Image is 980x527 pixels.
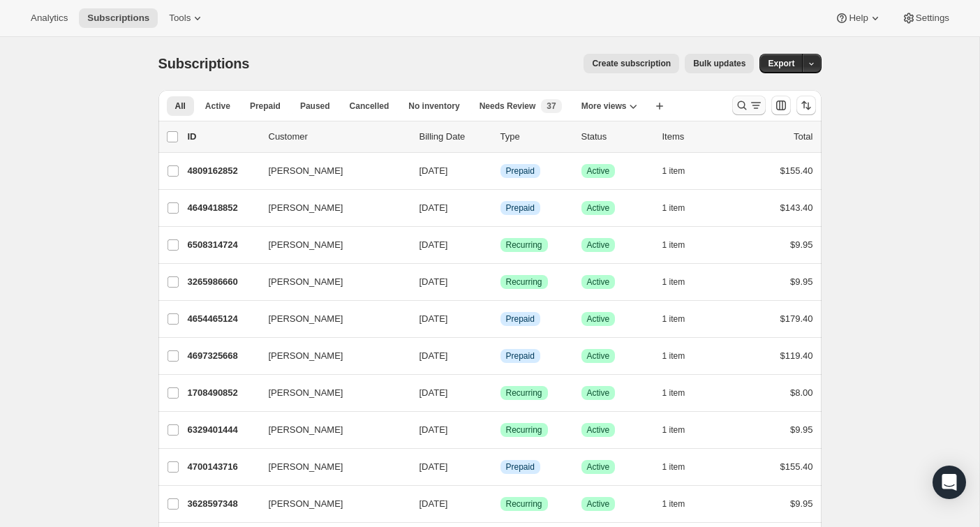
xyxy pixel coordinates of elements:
span: Active [587,461,610,473]
span: Recurring [506,424,542,436]
span: [PERSON_NAME] [269,238,343,252]
span: Settings [916,13,949,24]
span: [PERSON_NAME] [269,386,343,400]
span: [PERSON_NAME] [269,164,343,178]
span: [DATE] [420,424,448,435]
span: 1 item [662,276,685,288]
span: Paused [300,101,330,112]
p: Status [581,130,651,144]
span: [DATE] [420,461,448,472]
span: [DATE] [420,202,448,213]
button: 1 item [662,457,701,477]
p: 6329401444 [188,423,258,437]
span: [PERSON_NAME] [269,497,343,511]
div: 6508314724[PERSON_NAME][DATE]SuccessRecurringSuccessActive1 item$9.95 [188,235,813,255]
span: 1 item [662,424,685,436]
span: Create subscription [592,58,671,69]
span: 1 item [662,387,685,399]
span: Active [205,101,230,112]
p: 3265986660 [188,275,258,289]
span: [DATE] [420,165,448,176]
button: 1 item [662,494,701,514]
span: Prepaid [506,202,535,214]
div: 3628597348[PERSON_NAME][DATE]SuccessRecurringSuccessActive1 item$9.95 [188,494,813,514]
button: 1 item [662,309,701,329]
button: [PERSON_NAME] [260,419,400,441]
button: [PERSON_NAME] [260,493,400,515]
button: 1 item [662,272,701,292]
span: Active [587,350,610,362]
p: 3628597348 [188,497,258,511]
button: [PERSON_NAME] [260,271,400,293]
span: $155.40 [780,461,813,472]
button: [PERSON_NAME] [260,197,400,219]
span: Help [849,13,868,24]
span: Export [768,58,794,69]
p: 4697325668 [188,349,258,363]
span: [DATE] [420,387,448,398]
span: Prepaid [506,165,535,177]
span: $9.95 [790,276,813,287]
div: 4654465124[PERSON_NAME][DATE]InfoPrepaidSuccessActive1 item$179.40 [188,309,813,329]
div: 6329401444[PERSON_NAME][DATE]SuccessRecurringSuccessActive1 item$9.95 [188,420,813,440]
span: Prepaid [506,313,535,325]
span: [PERSON_NAME] [269,349,343,363]
button: [PERSON_NAME] [260,345,400,367]
button: Search and filter results [732,96,766,115]
button: Tools [161,8,213,28]
span: $9.95 [790,498,813,509]
button: 1 item [662,346,701,366]
p: 1708490852 [188,386,258,400]
span: Subscriptions [87,13,149,24]
div: 3265986660[PERSON_NAME][DATE]SuccessRecurringSuccessActive1 item$9.95 [188,272,813,292]
span: All [175,101,186,112]
span: [DATE] [420,276,448,287]
span: Prepaid [506,350,535,362]
span: Recurring [506,276,542,288]
span: [PERSON_NAME] [269,423,343,437]
p: Customer [269,130,408,144]
span: 1 item [662,239,685,251]
button: 1 item [662,235,701,255]
span: $155.40 [780,165,813,176]
span: Tools [169,13,191,24]
p: 4700143716 [188,460,258,474]
p: 6508314724 [188,238,258,252]
div: Type [500,130,570,144]
span: Active [587,276,610,288]
span: 1 item [662,165,685,177]
p: ID [188,130,258,144]
span: $119.40 [780,350,813,361]
button: 1 item [662,161,701,181]
button: 1 item [662,420,701,440]
span: [DATE] [420,239,448,250]
span: 37 [547,101,556,112]
button: More views [573,96,646,116]
span: Active [587,239,610,251]
span: No inventory [408,101,459,112]
span: Active [587,387,610,399]
div: 1708490852[PERSON_NAME][DATE]SuccessRecurringSuccessActive1 item$8.00 [188,383,813,403]
p: 4649418852 [188,201,258,215]
span: Recurring [506,498,542,510]
button: Subscriptions [79,8,158,28]
button: Sort the results [796,96,816,115]
div: IDCustomerBilling DateTypeStatusItemsTotal [188,130,813,144]
span: [DATE] [420,313,448,324]
span: Needs Review [480,101,536,112]
div: Open Intercom Messenger [933,466,966,499]
button: [PERSON_NAME] [260,160,400,182]
span: [DATE] [420,350,448,361]
button: 1 item [662,198,701,218]
span: 1 item [662,202,685,214]
span: More views [581,101,627,112]
p: 4654465124 [188,312,258,326]
button: Customize table column order and visibility [771,96,791,115]
span: [PERSON_NAME] [269,201,343,215]
div: 4809162852[PERSON_NAME][DATE]InfoPrepaidSuccessActive1 item$155.40 [188,161,813,181]
span: 1 item [662,461,685,473]
span: $143.40 [780,202,813,213]
span: 1 item [662,498,685,510]
span: [DATE] [420,498,448,509]
span: Bulk updates [693,58,745,69]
